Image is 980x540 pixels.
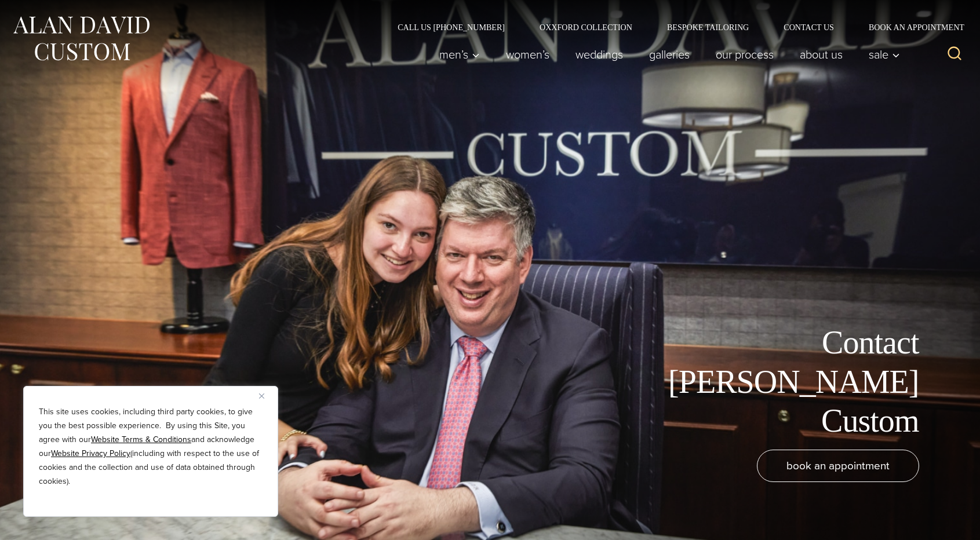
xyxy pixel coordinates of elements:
[380,23,522,31] a: Call Us [PHONE_NUMBER]
[787,43,856,66] a: About Us
[851,23,968,31] a: Book an Appointment
[12,13,151,64] img: Alan David Custom
[259,393,264,399] img: Close
[786,457,890,474] span: book an appointment
[869,49,900,60] span: Sale
[427,43,906,66] nav: Primary Navigation
[766,23,851,31] a: Contact Us
[703,43,787,66] a: Our Process
[259,389,273,403] button: Close
[658,323,919,440] h1: Contact [PERSON_NAME] Custom
[91,433,191,446] a: Website Terms & Conditions
[493,43,563,66] a: Women’s
[650,23,766,31] a: Bespoke Tailoring
[563,43,636,66] a: weddings
[51,447,130,459] a: Website Privacy Policy
[439,49,480,60] span: Men’s
[636,43,703,66] a: Galleries
[757,450,919,482] a: book an appointment
[522,23,650,31] a: Oxxford Collection
[380,23,968,31] nav: Secondary Navigation
[39,405,263,488] p: This site uses cookies, including third party cookies, to give you the best possible experience. ...
[941,41,968,68] button: View Search Form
